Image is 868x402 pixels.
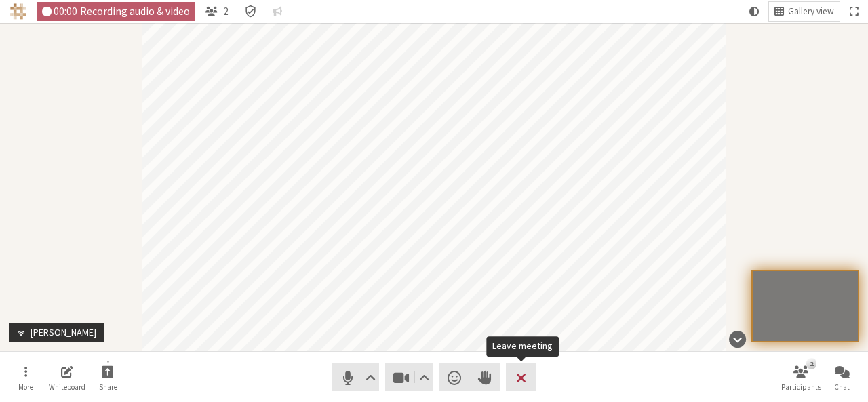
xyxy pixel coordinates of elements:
span: Chat [834,383,850,391]
button: Audio settings [361,363,378,391]
span: Whiteboard [49,383,85,391]
span: Gallery view [788,7,834,17]
span: More [18,383,33,391]
button: Open shared whiteboard [48,359,86,396]
button: Fullscreen [844,2,863,21]
button: Change layout [769,2,840,21]
button: Open participant list [782,359,820,396]
button: Mute (Alt+A) [332,363,379,391]
button: Leave meeting [506,363,536,391]
button: Send a reaction [439,363,469,391]
div: Meeting details Encryption enabled [239,2,262,21]
div: 2 [806,358,816,369]
button: Video setting [416,363,433,391]
span: 2 [223,5,229,17]
div: Audio & video [37,2,196,21]
span: Participants [781,383,821,391]
button: Open participant list [200,2,234,21]
span: Share [99,383,117,391]
span: 00:00 [54,5,77,17]
button: Open chat [823,359,861,396]
button: Raise hand [469,363,500,391]
span: Recording audio & video [80,5,190,17]
div: [PERSON_NAME] [26,325,101,340]
button: Using system theme [744,2,764,21]
button: Open menu [7,359,45,396]
img: Iotum [10,3,26,20]
button: Hide [724,324,751,355]
button: Conversation [267,2,288,21]
button: Stop video (Alt+V) [385,363,433,391]
button: Start sharing [89,359,127,396]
